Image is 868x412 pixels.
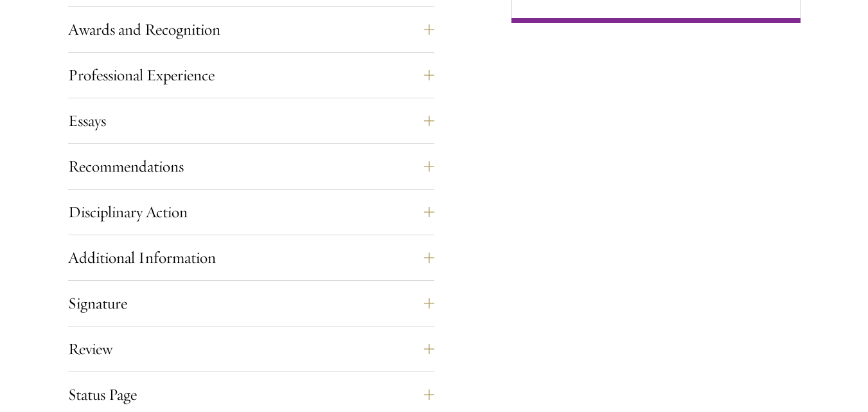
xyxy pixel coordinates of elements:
button: Professional Experience [68,60,434,91]
button: Review [68,334,434,364]
button: Essays [68,105,434,136]
button: Signature [68,288,434,319]
button: Awards and Recognition [68,14,434,45]
button: Additional Information [68,242,434,273]
button: Recommendations [68,151,434,182]
button: Status Page [68,379,434,410]
button: Disciplinary Action [68,197,434,228]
